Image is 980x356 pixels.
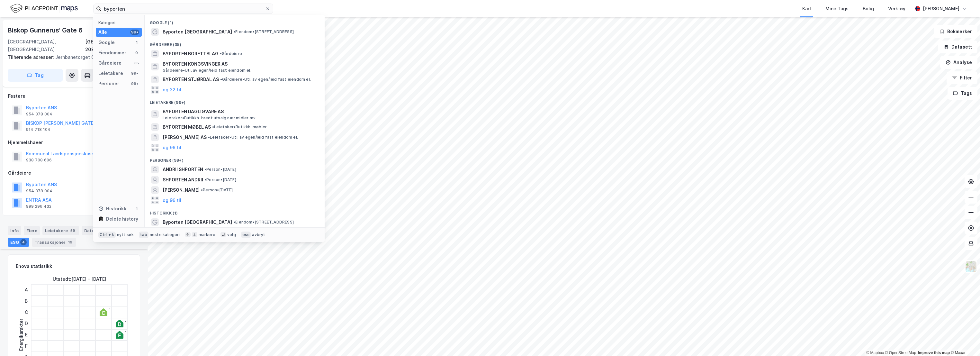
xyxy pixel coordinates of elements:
[199,232,215,237] div: markere
[98,232,116,238] div: Ctrl + k
[98,69,123,77] div: Leietakere
[32,238,76,247] div: Transaksjoner
[204,167,206,172] span: •
[117,232,134,237] div: nytt søk
[204,177,236,182] span: Person • [DATE]
[130,30,139,35] div: 99+
[8,25,84,35] div: Biskop Gunnerus' Gate 6
[22,341,30,352] div: F
[934,25,977,38] button: Bokmerker
[17,319,25,351] div: Energikarakter
[204,177,206,182] span: •
[42,226,79,235] div: Leietakere
[233,29,235,34] span: •
[947,71,977,84] button: Filter
[109,308,111,312] div: 1
[163,60,317,68] span: BYPORTEN KONGSVINGER AS
[948,87,977,100] button: Tags
[134,60,139,66] div: 35
[8,226,21,235] div: Info
[98,80,119,87] div: Personer
[8,69,63,82] button: Tag
[16,262,52,270] div: Enova statistikk
[163,115,256,121] span: Leietaker • Butikkh. bredt utvalg nær.midler mv.
[938,41,977,53] button: Datasett
[98,59,121,67] div: Gårdeiere
[150,232,180,237] div: neste kategori
[22,284,30,296] div: A
[163,186,200,194] span: [PERSON_NAME]
[163,76,219,83] span: BYPORTEN STJØRDAL AS
[201,187,233,193] span: Person • [DATE]
[866,351,884,355] a: Mapbox
[208,135,298,140] span: Leietaker • Utl. av egen/leid fast eiendom el.
[85,38,140,53] div: [GEOGRAPHIC_DATA], 208/911
[940,56,977,69] button: Analyse
[125,330,127,334] div: 1
[208,135,210,140] span: •
[8,38,85,53] div: [GEOGRAPHIC_DATA], [GEOGRAPHIC_DATA]
[124,319,127,323] div: 2
[24,226,40,235] div: Eiere
[53,275,106,283] div: Utstedt : [DATE] - [DATE]
[241,232,251,238] div: esc
[22,329,30,341] div: E
[145,15,325,27] div: Google (1)
[98,39,115,46] div: Google
[8,169,140,177] div: Gårdeiere
[163,86,181,94] button: og 32 til
[98,28,107,36] div: Alle
[233,220,294,225] span: Eiendom • [STREET_ADDRESS]
[82,226,114,235] div: Datasett
[67,239,74,245] div: 16
[26,127,50,132] div: 914 718 104
[163,166,203,173] span: ANDRII SHPORTEN
[220,77,222,82] span: •
[8,54,55,60] span: Tilhørende adresser:
[201,187,203,192] span: •
[22,318,30,329] div: D
[918,351,950,355] a: Improve this map
[923,5,959,13] div: [PERSON_NAME]
[227,232,236,237] div: velg
[101,4,265,14] input: Søk på adresse, matrikkel, gårdeiere, leietakere eller personer
[98,205,126,213] div: Historikk
[163,196,181,204] button: og 96 til
[163,50,219,58] span: BYPORTEN BORETTSLAG
[130,71,139,76] div: 99+
[145,205,325,217] div: Historikk (1)
[825,5,849,13] div: Mine Tags
[130,81,139,86] div: 99+
[212,124,267,130] span: Leietaker • Butikkh. møbler
[948,325,980,356] iframe: Chat Widget
[163,176,203,184] span: SHPORTEN ANDRII
[8,238,29,247] div: ESG
[98,49,126,57] div: Eiendommer
[948,325,980,356] div: Kontrollprogram for chat
[212,124,214,129] span: •
[163,108,317,115] span: BYPORTEN DAGLIGVARE AS
[163,123,211,131] span: BYPORTEN MØBEL AS
[26,112,52,117] div: 954 378 004
[220,77,311,82] span: Gårdeiere • Utl. av egen/leid fast eiendom el.
[233,29,294,34] span: Eiendom • [STREET_ADDRESS]
[8,92,140,100] div: Festere
[69,227,76,234] div: 59
[163,28,232,36] span: Byporten [GEOGRAPHIC_DATA]
[145,37,325,49] div: Gårdeiere (35)
[26,204,51,209] div: 999 296 432
[220,51,242,56] span: Gårdeiere
[163,133,207,141] span: [PERSON_NAME] AS
[22,307,30,318] div: C
[139,232,148,238] div: tab
[26,188,52,194] div: 954 378 004
[220,51,222,56] span: •
[98,20,142,25] div: Kategori
[252,232,265,237] div: avbryt
[965,260,977,273] img: Z
[134,206,139,211] div: 1
[163,68,251,73] span: Gårdeiere • Utl. av egen/leid fast eiendom el.
[885,351,916,355] a: OpenStreetMap
[863,5,874,13] div: Bolig
[106,215,138,223] div: Delete history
